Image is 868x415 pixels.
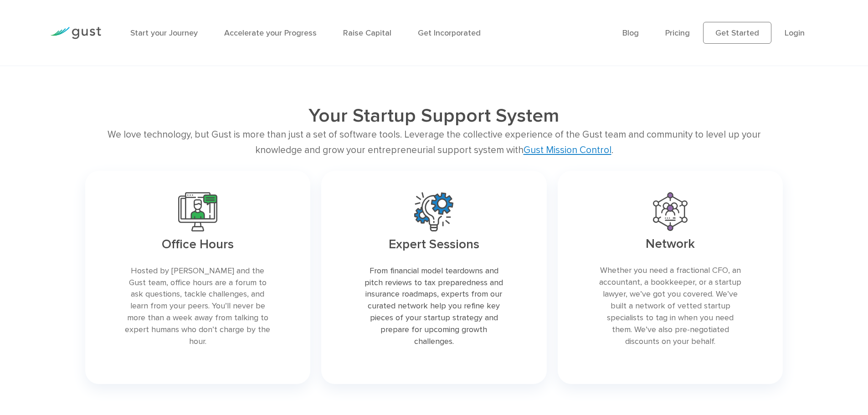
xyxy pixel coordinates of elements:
[524,144,611,156] a: Gust Mission Control
[50,27,101,39] img: Gust Logo
[85,127,783,158] div: We love technology, but Gust is more than just a set of software tools. Leverage the collective e...
[703,22,771,44] a: Get Started
[785,28,805,38] a: Login
[155,104,714,127] h2: Your Startup Support System
[224,28,317,38] a: Accelerate your Progress
[418,28,481,38] a: Get Incorporated
[130,28,198,38] a: Start your Journey
[665,28,690,38] a: Pricing
[622,28,639,38] a: Blog
[343,28,391,38] a: Raise Capital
